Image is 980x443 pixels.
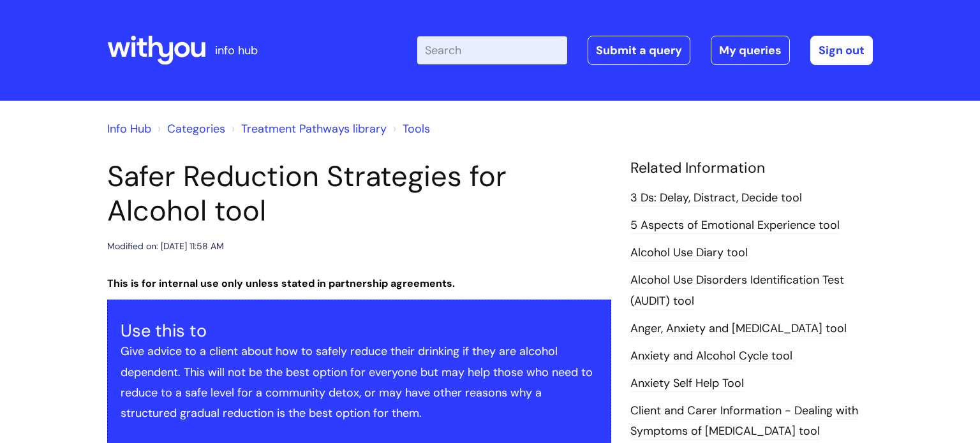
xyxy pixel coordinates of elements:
li: Solution home [154,119,225,139]
p: Give advice to a client about how to safely reduce their drinking if they are alcohol dependent. ... [121,341,598,424]
div: | - [417,36,873,65]
a: My queries [711,36,790,65]
a: Info Hub [107,121,151,136]
h1: Safer Reduction Strategies for Alcohol tool [107,159,611,228]
strong: This is for internal use only unless stated in partnership agreements. [107,277,455,290]
a: 5 Aspects of Emotional Experience tool [630,217,840,234]
li: Treatment Pathways library [228,119,387,139]
li: Tools [390,119,430,139]
h3: Use this to [121,321,598,341]
a: Categories [167,121,225,136]
a: Sign out [810,36,873,65]
a: 3 Ds: Delay, Distract, Decide tool [630,190,802,207]
a: Alcohol Use Disorders Identification Test (AUDIT) tool [630,272,844,309]
a: Tools [403,121,430,136]
a: Alcohol Use Diary tool [630,245,748,261]
a: Anger, Anxiety and [MEDICAL_DATA] tool [630,321,847,337]
a: Submit a query [588,36,690,65]
input: Search [417,36,567,64]
p: info hub [215,40,258,61]
h4: Related Information [630,159,873,177]
a: Anxiety and Alcohol Cycle tool [630,348,792,365]
a: Anxiety Self Help Tool [630,375,744,392]
a: Client and Carer Information - Dealing with Symptoms of [MEDICAL_DATA] tool [630,403,858,440]
div: Modified on: [DATE] 11:58 AM [107,238,224,254]
a: Treatment Pathways library [241,121,387,136]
